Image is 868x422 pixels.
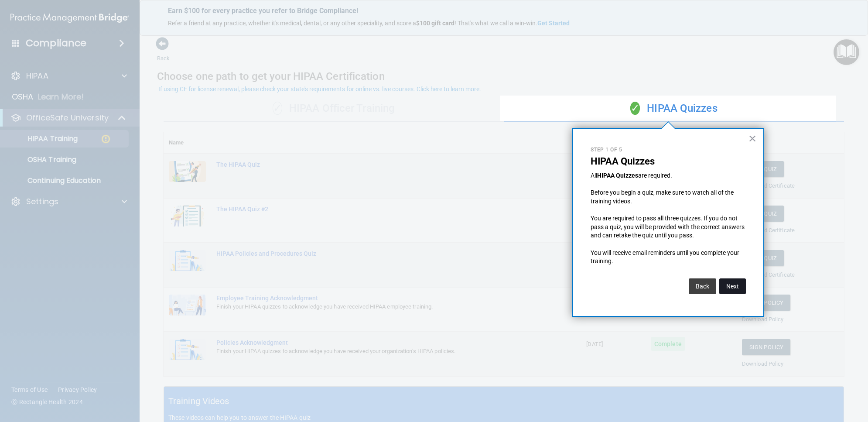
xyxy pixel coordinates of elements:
[638,172,672,179] span: are required.
[719,278,746,294] button: Next
[597,172,638,179] strong: HIPAA Quizzes
[630,102,640,115] span: ✓
[591,214,746,240] p: You are required to pass all three quizzes. If you do not pass a quiz, you will be provided with ...
[591,249,746,266] p: You will receive email reminders until you complete your training.
[689,278,716,294] button: Back
[504,96,844,122] div: HIPAA Quizzes
[591,156,746,167] p: HIPAA Quizzes
[748,131,757,145] button: Close
[591,146,746,154] p: Step 1 of 5
[591,189,746,206] p: Before you begin a quiz, make sure to watch all of the training videos.
[591,172,597,179] span: All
